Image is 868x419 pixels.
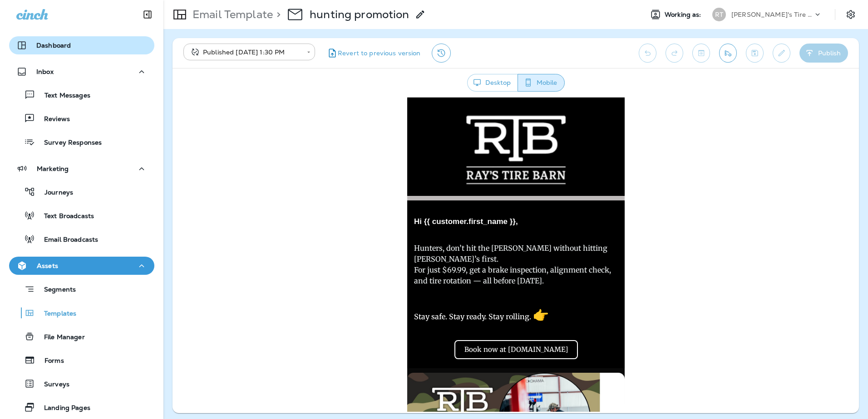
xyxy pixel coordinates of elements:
[310,8,409,21] p: hunting promotion
[36,42,71,49] p: Dashboard
[9,374,154,393] button: Surveys
[9,109,154,128] button: Reviews
[7,120,111,128] span: Hi {{ customer.first_name }},
[35,92,90,100] p: Text Messages
[35,380,69,389] p: Surveys
[35,333,85,342] p: File Manager
[35,115,70,124] p: Reviews
[35,189,73,197] p: Journeys
[35,357,64,365] p: Forms
[467,74,518,92] button: Desktop
[9,206,154,225] button: Text Broadcasts
[35,404,90,413] p: Landing Pages
[9,303,154,322] button: Templates
[9,327,154,346] button: File Manager
[7,214,124,224] span: Stay safe. Stay ready. Stay rolling.
[126,209,142,225] span: 👉
[273,8,281,21] p: >
[843,6,859,23] button: Settings
[9,257,154,275] button: Assets
[712,8,726,21] div: RT
[9,63,154,81] button: Inbox
[518,74,565,92] button: Mobile
[731,11,813,18] p: [PERSON_NAME]'s Tire Barn
[135,5,160,24] button: Collapse Sidebar
[37,165,69,172] p: Marketing
[9,160,154,178] button: Marketing
[9,398,154,417] button: Landing Pages
[35,212,94,221] p: Text Broadcasts
[9,36,154,54] button: Dashboard
[36,68,54,75] p: Inbox
[719,44,737,63] button: Send test email
[9,132,154,151] button: Survey Responses
[338,49,421,58] span: Revert to previous version
[35,310,76,318] p: Templates
[37,262,58,269] p: Assets
[48,244,170,261] a: Book now at [DOMAIN_NAME]
[9,229,154,248] button: Email Broadcasts
[57,248,161,256] span: Book now at [DOMAIN_NAME]
[35,286,76,295] p: Segments
[9,279,154,299] button: Segments
[665,11,703,19] span: Working as:
[43,15,175,89] img: RTB-Logo.png
[35,236,98,244] p: Email Broadcasts
[7,146,204,188] span: Hunters, don’t hit the [PERSON_NAME] without hitting [PERSON_NAME]’s first. For just $69.99, get ...
[9,182,154,201] button: Journeys
[432,44,451,63] button: View Changelog
[9,85,154,104] button: Text Messages
[190,48,301,57] div: Published [DATE] 1:30 PM
[322,44,424,63] button: Revert to previous version
[9,351,154,370] button: Forms
[189,8,273,21] p: Email Template
[35,139,102,147] p: Survey Responses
